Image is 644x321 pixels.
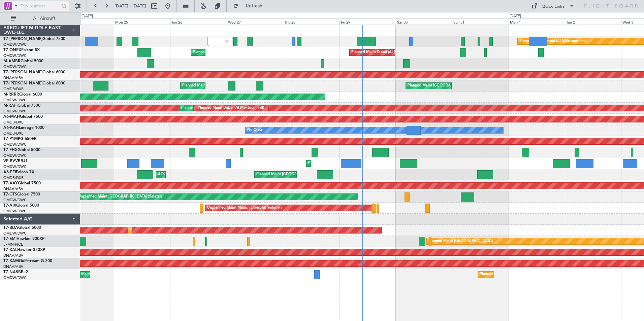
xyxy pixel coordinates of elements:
a: OMDW/DWC [3,275,27,280]
a: DNAA/ABV [3,253,23,258]
span: T7-NAS [3,270,18,274]
a: T7-EMIHawker 900XP [3,237,44,241]
div: Sun 24 [58,19,114,25]
a: OMDW/DWC [3,231,27,236]
a: T7-BDAGlobal 5000 [3,226,41,230]
span: T7-XAM [3,259,19,263]
a: OMDW/DWC [3,209,27,214]
div: Planned Maint Abuja ([PERSON_NAME] Intl) [480,270,555,280]
div: Thu 28 [283,19,339,25]
a: M-AMBRGlobal 5000 [3,59,43,63]
span: T7-AIX [3,204,16,208]
a: OMDB/DXB [3,131,24,136]
span: T7-EMI [3,237,17,241]
a: T7-XAMGulfstream G-200 [3,259,52,263]
a: OMDW/DWC [3,42,27,47]
a: OMDB/DXB [3,175,24,180]
div: Wed 27 [227,19,283,25]
div: Quick Links [542,3,565,10]
span: T7-P1MP [3,137,20,141]
div: Planned Maint [GEOGRAPHIC_DATA] [428,236,493,246]
div: Mon 1 [509,19,565,25]
div: Planned Maint Dubai (Al Maktoum Intl) [519,36,586,46]
span: T7-FHX [3,148,18,152]
a: T7-[PERSON_NAME]Global 6000 [3,81,65,85]
a: T7-XALHawker 850XP [3,248,45,252]
a: M-RRRRGlobal 6000 [3,93,42,97]
a: T7-FHXGlobal 5000 [3,148,40,152]
a: VP-BVVBBJ1 [3,159,28,163]
div: No Crew [247,125,263,135]
div: Planned Maint [GEOGRAPHIC_DATA] ([GEOGRAPHIC_DATA] Intl) [256,170,369,180]
div: Planned Maint Dubai (Al Maktoum Intl) [181,103,248,113]
div: Sat 30 [396,19,452,25]
a: OMDW/DWC [3,198,27,203]
a: T7-AIXGlobal 5000 [3,204,39,208]
span: T7-XAL [3,248,17,252]
span: T7-AAY [3,181,18,185]
a: DNAA/ABV [3,264,23,269]
a: M-RAFIGlobal 7500 [3,104,40,108]
div: AOG Maint [GEOGRAPHIC_DATA] (Dubai Intl) [158,170,237,180]
span: M-RRRR [3,93,19,97]
a: T7-ONEXFalcon 8X [3,48,40,52]
a: A6-KAHLineage 1000 [3,126,44,130]
a: A6-MAHGlobal 7500 [3,115,43,119]
div: Unplanned Maint [GEOGRAPHIC_DATA] (Seletar) [78,192,162,202]
span: A6-KAH [3,126,19,130]
div: Tue 26 [170,19,226,25]
div: Planned Maint [GEOGRAPHIC_DATA] ([GEOGRAPHIC_DATA] Intl) [408,81,520,91]
div: [DATE] [510,13,521,19]
div: Planned Maint Dubai (Al Maktoum Intl) [351,47,418,58]
div: Unplanned Maint Munich Oberpfaffenhofen [207,203,282,213]
span: M-RAFI [3,104,18,108]
span: [DATE] - [DATE] [115,3,146,9]
a: OMDW/DWC [3,153,27,158]
a: T7-[PERSON_NAME]Global 7500 [3,37,65,41]
span: T7-BDA [3,226,18,230]
button: All Aircraft [7,13,73,24]
span: T7-[PERSON_NAME] [3,81,42,85]
span: T7-ONEX [3,48,21,52]
a: A6-EFIFalcon 7X [3,170,34,174]
span: T7-[PERSON_NAME] [3,70,42,74]
span: M-AMBR [3,59,21,63]
button: Quick Links [528,1,578,11]
a: OMDW/DWC [3,98,27,103]
div: Mon 25 [114,19,170,25]
div: Planned Maint Dubai (Al Maktoum Intl) [193,47,259,58]
div: Planned Maint Dubai (Al Maktoum Intl) [308,158,375,169]
span: A6-EFI [3,170,16,174]
a: T7-GTSGlobal 7500 [3,192,40,197]
a: T7-[PERSON_NAME]Global 6000 [3,70,65,74]
a: DNAA/ABV [3,75,23,80]
span: T7-[PERSON_NAME] [3,37,42,41]
div: Sun 31 [452,19,508,25]
a: OMDW/DWC [3,109,27,114]
a: OMDW/DWC [3,164,27,169]
div: Planned Maint Dubai (Al Maktoum Intl) [198,103,264,113]
a: OMDB/DXB [3,120,24,125]
span: T7-GTS [3,192,17,197]
div: Fri 29 [340,19,396,25]
a: OMDW/DWC [3,142,27,147]
span: All Aircraft [18,16,71,21]
input: Trip Number [21,1,59,11]
a: OMDW/DWC [3,64,27,69]
span: Refresh [240,4,268,8]
a: OMDW/DWC [3,53,27,58]
a: T7-NASBBJ2 [3,270,28,274]
div: Planned Maint [GEOGRAPHIC_DATA] ([GEOGRAPHIC_DATA] Intl) [182,81,295,91]
button: Refresh [230,1,270,11]
a: OMDB/DXB [3,86,24,92]
a: DNAA/ABV [3,186,23,191]
div: [DATE] [82,13,93,19]
div: Planned Maint Dubai (Al Maktoum Intl) [130,225,196,235]
span: VP-BVV [3,159,18,163]
div: Tue 2 [565,19,621,25]
a: LFMN/NCE [3,242,23,247]
img: arrow-gray.svg [225,40,229,42]
a: T7-AAYGlobal 7500 [3,181,41,185]
span: A6-MAH [3,115,20,119]
a: T7-P1MPG-650ER [3,137,37,141]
